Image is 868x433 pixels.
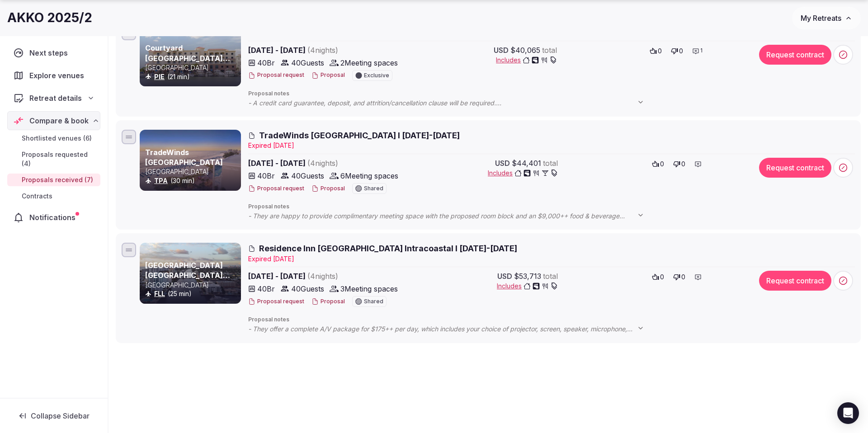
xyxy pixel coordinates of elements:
[29,212,79,223] span: Notifications
[22,192,52,201] span: Contracts
[670,158,688,170] button: 0
[512,158,541,169] span: $44,401
[31,411,90,420] span: Collapse Sidebar
[340,170,398,181] span: 6 Meeting spaces
[801,14,841,23] span: My Retreats
[7,148,100,170] a: Proposals requested (4)
[259,243,517,254] span: Residence Inn [GEOGRAPHIC_DATA] Intracoastal I [DATE]-[DATE]
[497,282,558,291] button: Includes
[154,289,165,298] button: FLL
[364,73,389,78] span: Exclusive
[145,261,230,300] a: [GEOGRAPHIC_DATA] [GEOGRAPHIC_DATA] Intracoastal/Il [GEOGRAPHIC_DATA]
[510,45,540,56] span: $40,065
[248,45,407,56] span: [DATE] - [DATE]
[668,45,686,57] button: 0
[248,185,304,193] button: Proposal request
[248,99,653,108] span: - A credit card guarantee, deposit, and attrition/cancellation clause will be required. - Breakou...
[496,56,557,65] button: Includes
[759,45,831,65] button: Request contract
[649,271,667,283] button: 0
[543,158,558,169] span: total
[145,176,239,185] div: (30 min)
[658,47,662,56] span: 0
[495,158,510,169] span: USD
[494,45,509,56] span: USD
[154,73,165,80] a: PIE
[29,93,82,104] span: Retreat details
[248,90,855,98] span: Proposal notes
[497,271,512,282] span: USD
[248,71,304,79] button: Proposal request
[759,158,831,178] button: Request contract
[670,271,688,283] button: 0
[488,169,558,178] button: Includes
[700,47,703,55] span: 1
[647,45,665,57] button: 0
[145,43,303,73] a: Courtyard [GEOGRAPHIC_DATA] [GEOGRAPHIC_DATA]/[GEOGRAPHIC_DATA]
[248,316,855,324] span: Proposal notes
[340,57,398,68] span: 2 Meeting spaces
[307,272,338,281] span: ( 4 night s )
[649,158,667,170] button: 0
[248,212,653,221] span: - They are happy to provide complimentary meeting space with the proposed room block and an $9,00...
[29,70,88,81] span: Explore venues
[291,283,324,294] span: 40 Guests
[311,71,345,79] button: Proposal
[257,57,275,68] span: 40 Br
[248,325,653,334] span: - They offer a complete A/V package for $175++ per day, which includes your choice of projector, ...
[681,160,685,169] span: 0
[22,175,93,184] span: Proposals received (7)
[7,174,100,186] a: Proposals received (7)
[759,271,831,291] button: Request contract
[154,290,165,297] a: FLL
[7,190,100,202] a: Contracts
[154,177,168,184] a: TPA
[145,72,239,81] div: (21 min)
[145,289,239,298] div: (25 min)
[145,167,239,176] p: [GEOGRAPHIC_DATA]
[792,7,861,29] button: My Retreats
[681,273,685,282] span: 0
[7,9,92,27] h1: AKKO 2025/2
[311,298,345,306] button: Proposal
[364,186,383,191] span: Shared
[29,115,89,126] span: Compare & book
[311,185,345,193] button: Proposal
[22,134,92,143] span: Shortlisted venues (6)
[248,158,407,169] span: [DATE] - [DATE]
[660,273,664,282] span: 0
[248,141,855,150] div: Expire d [DATE]
[248,298,304,306] button: Proposal request
[7,132,100,145] a: Shortlisted venues (6)
[248,203,855,211] span: Proposal notes
[307,46,338,55] span: ( 4 night s )
[22,150,97,168] span: Proposals requested (4)
[307,159,338,168] span: ( 4 night s )
[7,66,100,85] a: Explore venues
[257,283,275,294] span: 40 Br
[257,170,275,181] span: 40 Br
[542,45,557,56] span: total
[514,271,541,282] span: $53,713
[154,176,168,185] button: TPA
[291,57,324,68] span: 40 Guests
[660,160,664,169] span: 0
[248,271,407,282] span: [DATE] - [DATE]
[291,170,324,181] span: 40 Guests
[145,148,223,167] a: TradeWinds [GEOGRAPHIC_DATA]
[7,43,100,62] a: Next steps
[679,47,683,56] span: 0
[7,406,100,426] button: Collapse Sidebar
[29,47,71,58] span: Next steps
[837,402,859,424] div: Open Intercom Messenger
[340,283,398,294] span: 3 Meeting spaces
[7,208,100,227] a: Notifications
[248,254,855,264] div: Expire d [DATE]
[145,63,239,72] p: [GEOGRAPHIC_DATA]
[145,281,239,290] p: [GEOGRAPHIC_DATA]
[364,299,383,304] span: Shared
[259,130,460,141] span: TradeWinds [GEOGRAPHIC_DATA] I [DATE]-[DATE]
